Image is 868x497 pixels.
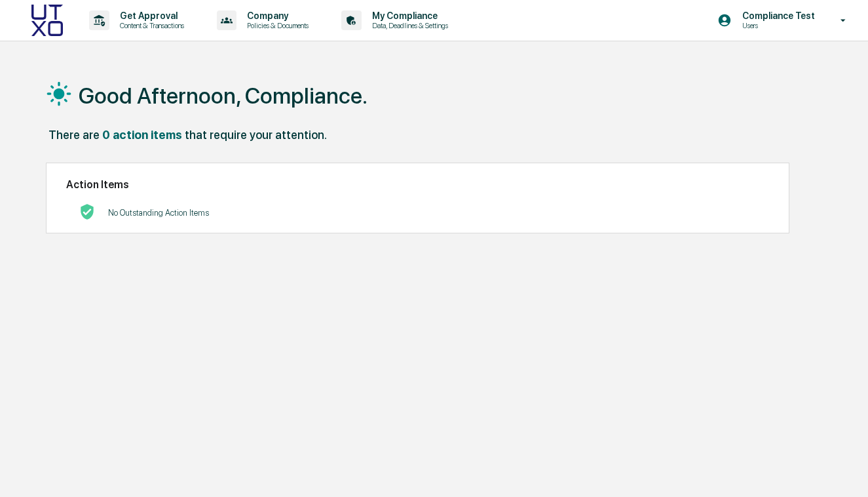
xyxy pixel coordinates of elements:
[732,21,821,30] p: Users
[236,10,315,21] p: Company
[31,5,63,36] img: logo
[102,128,182,142] div: 0 action items
[79,204,95,220] img: No Actions logo
[109,10,191,21] p: Get Approval
[108,208,209,218] p: No Outstanding Action Items
[66,178,769,191] h2: Action Items
[732,10,821,21] p: Compliance Test
[362,21,455,30] p: Data, Deadlines & Settings
[109,21,191,30] p: Content & Transactions
[236,21,315,30] p: Policies & Documents
[826,454,861,489] iframe: Open customer support
[79,83,368,109] h1: Good Afternoon, Compliance.
[48,128,100,142] div: There are
[362,10,455,21] p: My Compliance
[185,128,327,142] div: that require your attention.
